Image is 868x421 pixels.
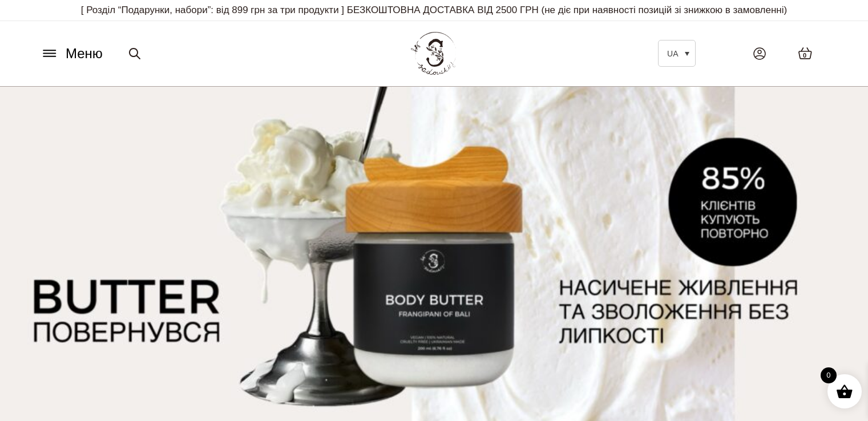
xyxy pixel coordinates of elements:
a: 0 [786,35,824,71]
span: UA [667,49,678,58]
span: 0 [821,367,837,383]
span: Меню [66,43,103,64]
span: 0 [803,51,806,60]
button: Меню [37,43,106,64]
a: UA [658,40,696,67]
img: BY SADOVSKIY [411,32,457,75]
